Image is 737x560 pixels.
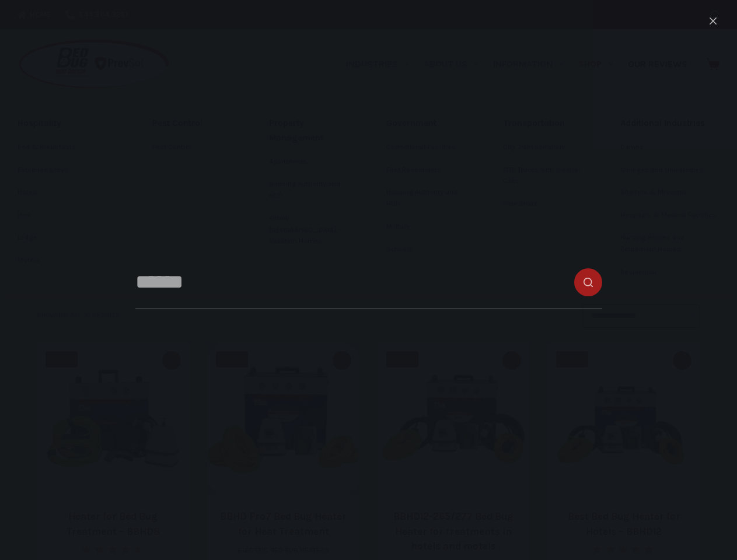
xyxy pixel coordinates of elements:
a: Shelters & Missions [620,181,720,204]
a: Extended Stays [18,159,117,181]
a: Military [386,216,468,238]
a: Pest Control [152,111,234,136]
a: BBHD12-265/277 Bed Bug Heater for treatments in hotels and motels [393,510,514,552]
button: Quick view toggle [333,351,351,370]
a: Inns [18,204,117,226]
a: Bed & Breakfasts [18,136,117,159]
button: Open LiveChat chat widget [9,5,44,40]
a: Additional Industries [620,111,720,136]
a: Lodge [18,227,117,249]
nav: Primary [338,29,694,99]
a: Heater for Bed Bug Treatment – BBHD8 [67,510,160,537]
span: SALE [216,351,248,367]
a: Airbnb, [GEOGRAPHIC_DATA], Vacation Homes [269,208,351,253]
img: Prevsol/Bed Bug Heat Doctor [18,38,170,90]
button: Search [711,10,719,19]
a: Industries [338,29,416,99]
button: Quick view toggle [162,351,181,370]
a: Pest Control [152,136,234,159]
a: BBHD Pro7 Bed Bug Heater for Heat Treatment [220,510,347,537]
a: First Responders [386,159,468,181]
select: Shop order [582,304,700,328]
div: Rated 4.67 out of 5 [82,545,144,554]
a: City Transportation [503,136,585,159]
a: Government [386,111,468,136]
button: Quick view toggle [673,351,691,370]
a: Hospitality [18,111,117,136]
span: SALE [556,351,588,367]
a: Transportation [503,111,585,136]
a: Property Management [269,111,351,150]
a: Heater for Bed Bug Treatment - BBHD8 [37,342,190,495]
a: Colleges and Universities [620,159,720,181]
p: Showing all 10 results [37,310,120,321]
a: Best Bed Bug Heater for Hotels – BBHD12 [568,510,680,537]
a: Correctional Facilities [386,136,468,159]
a: Apartments [269,151,351,173]
a: OTR Trucks with Sleeper Cabs [503,159,585,193]
a: About Us [416,29,485,99]
a: Ride Share [503,193,585,215]
a: Electric Bed Bug Heaters [238,546,329,554]
a: Our Reviews [620,29,694,99]
a: Schools [386,239,468,261]
a: Shop [571,29,620,99]
a: BBHD12-265/277 Bed Bug Heater for treatments in hotels and motels [378,342,530,495]
a: Nursing Homes and Retirement Homes [620,227,720,261]
a: Information [486,29,571,99]
a: Hotels [18,181,117,204]
span: SALE [386,351,418,367]
a: Camps [620,136,720,159]
a: Residential [620,261,720,283]
a: Housing Authority and HUD [269,173,351,207]
div: Rated 5.00 out of 5 [592,545,655,554]
a: Housing Authority and HUD [386,181,468,215]
a: BBHD Pro7 Bed Bug Heater for Heat Treatment [207,342,360,495]
button: Quick view toggle [502,351,521,370]
a: Motels [18,250,117,272]
span: SALE [46,351,78,367]
a: Best Bed Bug Heater for Hotels - BBHD12 [547,342,700,495]
a: Hospitals & Medical Facilities [620,204,720,226]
